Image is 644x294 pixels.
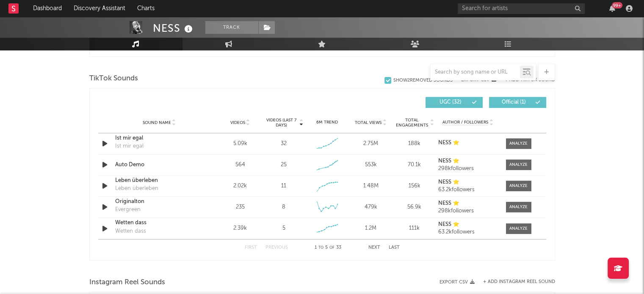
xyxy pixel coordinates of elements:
[355,120,381,125] span: Total Views
[307,119,347,126] div: 6M Trend
[329,246,334,250] span: of
[426,97,483,108] button: UGC(32)
[389,245,400,250] button: Last
[115,142,144,151] div: Ist mir egal
[221,182,260,190] div: 2.02k
[495,100,533,105] span: Official ( 1 )
[442,120,488,125] span: Author / Followers
[282,224,285,233] div: 5
[438,229,497,235] div: 63.2k followers
[143,120,171,125] span: Sound Name
[221,140,260,148] div: 5.09k
[305,243,351,253] div: 1 5 33
[438,201,497,206] a: NESS ⭐️
[368,245,380,250] button: Next
[438,140,497,146] a: NESS ⭐️
[395,140,434,148] div: 188k
[438,222,497,228] a: NESS ⭐️
[153,21,195,35] div: NESS
[438,179,497,185] a: NESS ⭐️
[393,78,453,83] div: Show 2 Removed Sounds
[438,201,459,206] strong: NESS ⭐️
[483,280,555,284] button: + Add Instagram Reel Sound
[438,222,459,227] strong: NESS ⭐️
[458,3,585,14] input: Search for artists
[438,166,497,172] div: 298k followers
[245,245,257,250] button: First
[438,158,497,164] a: NESS ⭐️
[438,140,459,146] strong: NESS ⭐️
[281,182,286,190] div: 11
[351,224,390,233] div: 1.2M
[489,97,546,108] button: Official(1)
[115,176,204,185] a: Leben überleben
[395,118,429,128] span: Total Engagements
[115,134,204,143] a: Ist mir egal
[282,203,285,212] div: 8
[115,206,141,214] div: Evergreen
[115,161,204,169] a: Auto Demo
[438,187,497,193] div: 63.2k followers
[395,224,434,233] div: 111k
[612,2,622,8] div: 99 +
[115,184,158,193] div: Leben überleben
[89,278,165,288] span: Instagram Reel Sounds
[351,182,390,190] div: 1.48M
[221,224,260,233] div: 2.39k
[351,140,390,148] div: 2.75M
[351,203,390,212] div: 479k
[609,5,615,12] button: 99+
[431,69,520,76] input: Search by song name or URL
[438,208,497,214] div: 298k followers
[281,161,287,169] div: 25
[264,118,298,128] span: Videos (last 7 days)
[439,280,475,285] button: Export CSV
[221,203,260,212] div: 235
[438,158,459,164] strong: NESS ⭐️
[265,245,288,250] button: Previous
[395,161,434,169] div: 70.1k
[395,203,434,212] div: 56.9k
[351,161,390,169] div: 553k
[230,120,245,125] span: Videos
[115,227,146,236] div: Wetten dass
[115,219,204,227] a: Wetten dass
[318,246,323,250] span: to
[431,100,470,105] span: UGC ( 32 )
[438,179,459,185] strong: NESS ⭐️
[221,161,260,169] div: 564
[115,198,204,206] a: Originalton
[395,182,434,190] div: 156k
[205,21,258,34] button: Track
[281,140,287,148] div: 32
[475,280,555,284] div: + Add Instagram Reel Sound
